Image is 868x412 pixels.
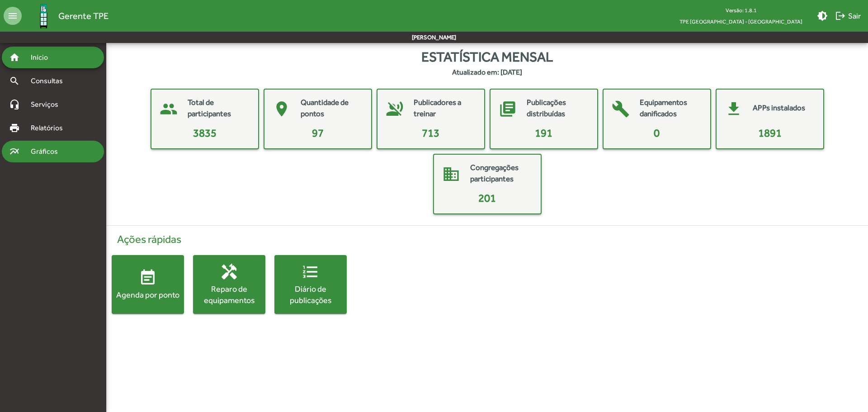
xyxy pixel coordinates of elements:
span: 0 [654,127,660,139]
span: 191 [535,127,552,139]
span: 713 [422,127,439,139]
mat-icon: place [268,95,295,123]
mat-card-title: Publicadores a treinar [414,97,475,120]
mat-card-title: Total de participantes [188,97,249,120]
span: 201 [478,192,496,204]
span: Relatórios [25,123,75,133]
mat-card-title: Quantidade de pontos [301,97,362,120]
mat-icon: search [9,76,20,86]
span: Gerente TPE [58,9,108,23]
mat-icon: multiline_chart [9,146,20,157]
mat-icon: brightness_medium [817,10,828,21]
mat-icon: event_note [139,269,157,287]
div: Reparo de equipamentos [193,283,265,306]
span: 97 [312,127,324,139]
mat-icon: get_app [720,95,747,123]
div: Versão: 1.8.1 [672,5,810,16]
div: Agenda por ponto [112,289,184,300]
button: Reparo de equipamentos [193,255,265,314]
mat-icon: voice_over_off [381,95,408,123]
span: Serviços [25,99,71,110]
mat-icon: format_list_numbered [302,263,320,281]
span: Estatística mensal [421,47,553,67]
mat-card-title: Publicações distribuídas [527,97,588,120]
button: Sair [831,8,864,24]
button: Agenda por ponto [112,255,184,314]
mat-card-title: Congregações participantes [470,162,532,185]
span: Gráficos [25,146,70,157]
mat-icon: logout [835,10,846,21]
mat-icon: people [155,95,182,123]
mat-icon: handyman [220,263,238,281]
a: Gerente TPE [22,1,108,31]
strong: Atualizado em: [DATE] [452,67,522,78]
span: Início [25,52,61,63]
mat-card-title: Equipamentos danificados [640,97,701,120]
mat-icon: menu [4,7,22,25]
mat-icon: home [9,52,20,63]
span: TPE [GEOGRAPHIC_DATA] - [GEOGRAPHIC_DATA] [672,16,810,27]
mat-icon: headset_mic [9,99,20,110]
span: 3835 [193,127,217,139]
mat-icon: print [9,123,20,133]
h4: Ações rápidas [112,233,863,246]
span: 1891 [758,127,782,139]
mat-icon: build [607,95,634,123]
button: Diário de publicações [274,255,347,314]
mat-icon: domain [438,161,465,188]
mat-icon: library_books [494,95,521,123]
img: Logo [29,1,58,31]
div: Diário de publicações [274,283,347,306]
span: Sair [835,8,861,24]
span: Consultas [25,76,75,86]
mat-card-title: APPs instalados [753,102,805,114]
